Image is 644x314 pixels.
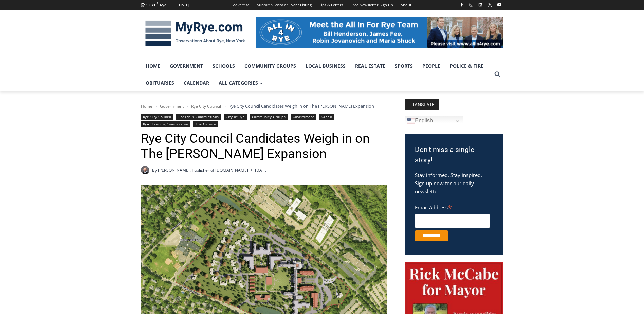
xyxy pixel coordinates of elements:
[219,79,263,87] span: All Categories
[178,2,189,8] div: [DATE]
[224,104,226,109] span: >
[141,166,149,174] a: Author image
[350,57,390,74] a: Real Estate
[405,116,463,126] a: English
[176,114,221,120] a: Boards & Commissions
[157,1,158,5] span: F
[141,114,173,120] a: Rye City Council
[418,57,445,74] a: People
[160,103,184,109] a: Government
[407,117,415,125] img: en
[319,114,334,120] a: Green
[155,104,157,109] span: >
[250,114,288,120] a: Community Groups
[141,103,387,109] nav: Breadcrumbs
[141,131,387,162] h1: Rye City Council Candidates Weigh in on The [PERSON_NAME] Expansion
[141,16,250,51] img: MyRye.com
[141,121,190,127] a: Rye Planning Commission
[476,1,484,9] a: Linkedin
[141,57,491,92] nav: Primary Navigation
[467,1,475,9] a: Instagram
[179,74,214,91] a: Calendar
[141,74,179,91] a: Obituaries
[141,103,152,109] a: Home
[158,167,248,173] a: [PERSON_NAME], Publisher of [DOMAIN_NAME]
[193,121,218,127] a: The Osborn
[415,200,490,213] label: Email Address
[491,68,503,81] button: View Search Form
[165,57,208,74] a: Government
[152,167,157,173] span: By
[214,74,268,91] a: All Categories
[458,1,466,9] a: Facebook
[255,167,268,173] time: [DATE]
[146,2,155,7] span: 53.71
[301,57,350,74] a: Local Business
[160,2,166,8] div: Rye
[191,103,221,109] a: Rye City Council
[291,114,316,120] a: Government
[224,114,247,120] a: City of Rye
[208,57,240,74] a: Schools
[390,57,418,74] a: Sports
[256,17,503,48] img: All in for Rye
[186,104,188,109] span: >
[495,1,503,9] a: YouTube
[141,57,165,74] a: Home
[445,57,488,74] a: Police & Fire
[415,171,493,195] p: Stay informed. Stay inspired. Sign up now for our daily newsletter.
[486,1,494,9] a: X
[240,57,301,74] a: Community Groups
[415,144,493,166] h3: Don't miss a single story!
[228,103,374,109] span: Rye City Council Candidates Weigh in on The [PERSON_NAME] Expansion
[405,99,439,110] strong: TRANSLATE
